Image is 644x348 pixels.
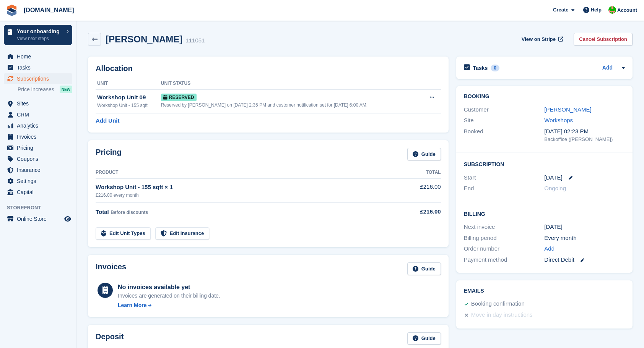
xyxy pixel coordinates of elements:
[17,29,62,34] p: Your onboarding
[544,127,625,136] div: [DATE] 02:23 PM
[96,192,387,199] div: £216.00 every month
[407,332,441,345] a: Guide
[4,187,72,197] a: menu
[4,109,72,120] a: menu
[17,176,63,186] span: Settings
[18,86,54,93] span: Price increases
[4,142,72,153] a: menu
[161,94,197,101] span: Reserved
[591,6,602,14] span: Help
[519,33,565,45] a: View on Stripe
[464,288,625,294] h2: Emails
[4,154,72,164] a: menu
[464,223,545,231] div: Next invoice
[407,262,441,275] a: Guide
[96,64,441,73] h2: Allocation
[96,209,109,215] span: Total
[96,117,119,125] a: Add Unit
[21,4,77,16] a: [DOMAIN_NAME]
[185,36,205,45] div: 111051
[602,64,613,73] a: Add
[387,207,441,216] div: £216.00
[17,109,63,120] span: CRM
[17,62,63,73] span: Tasks
[161,78,421,90] th: Unit Status
[4,25,72,45] a: Your onboarding View next steps
[6,5,18,16] img: stora-icon-8386f47178a22dfd0bd8f6a31ec36ba5ce8667c1dd55bd0f319d3a0aa187defe.svg
[4,51,72,62] a: menu
[97,93,161,102] div: Workshop Unit 09
[17,98,63,109] span: Sites
[464,94,625,100] h2: Booking
[544,234,625,243] div: Every month
[608,6,616,14] img: Ian Dunnaker
[17,154,63,164] span: Coupons
[17,187,63,197] span: Capital
[17,73,63,84] span: Subscriptions
[161,102,421,108] div: Reserved by [PERSON_NAME] on [DATE] 2:35 PM and customer notification set for [DATE] 6:00 AM.
[553,6,568,14] span: Create
[4,73,72,84] a: menu
[464,234,545,243] div: Billing period
[4,165,72,175] a: menu
[464,105,545,114] div: Customer
[464,256,545,264] div: Payment method
[617,6,637,14] span: Account
[96,332,124,345] h2: Deposit
[60,86,72,93] div: NEW
[387,167,441,179] th: Total
[464,160,625,168] h2: Subscription
[106,34,182,44] h2: [PERSON_NAME]
[464,173,545,182] div: Start
[17,214,63,224] span: Online Store
[17,165,63,175] span: Insurance
[96,78,161,90] th: Unit
[544,185,566,191] span: Ongoing
[18,85,72,94] a: Price increases NEW
[544,117,573,123] a: Workshops
[4,98,72,109] a: menu
[17,142,63,153] span: Pricing
[4,62,72,73] a: menu
[17,51,63,62] span: Home
[544,173,562,182] time: 2025-10-01 00:00:00 UTC
[491,65,499,71] div: 0
[118,283,220,292] div: No invoices available yet
[118,301,220,309] a: Learn More
[544,256,625,264] div: Direct Debit
[4,214,72,224] a: menu
[7,204,76,212] span: Storefront
[96,183,387,192] div: Workshop Unit - 155 sqft × 1
[544,223,625,231] div: [DATE]
[464,210,625,217] h2: Billing
[544,106,591,113] a: [PERSON_NAME]
[97,102,161,109] div: Workshop Unit - 155 sqft
[574,33,633,45] a: Cancel Subscription
[96,227,151,240] a: Edit Unit Types
[4,176,72,186] a: menu
[522,36,556,43] span: View on Stripe
[407,148,441,160] a: Guide
[471,299,525,309] div: Booking confirmation
[96,262,126,275] h2: Invoices
[63,214,72,223] a: Preview store
[111,210,148,215] span: Before discounts
[17,120,63,131] span: Analytics
[471,311,533,320] div: Move in day instructions
[4,120,72,131] a: menu
[544,244,555,253] a: Add
[118,301,146,309] div: Learn More
[96,148,122,160] h2: Pricing
[387,178,441,202] td: £216.00
[473,65,488,71] h2: Tasks
[4,131,72,142] a: menu
[17,35,62,42] p: View next steps
[464,116,545,125] div: Site
[155,227,210,240] a: Edit Insurance
[464,127,545,143] div: Booked
[544,136,625,143] div: Backoffice ([PERSON_NAME])
[17,131,63,142] span: Invoices
[464,184,545,193] div: End
[118,292,220,300] div: Invoices are generated on their billing date.
[96,167,387,179] th: Product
